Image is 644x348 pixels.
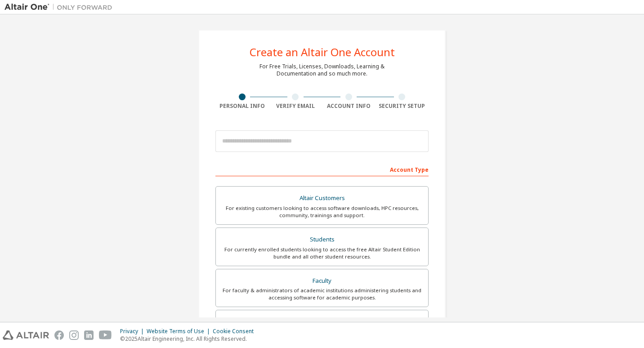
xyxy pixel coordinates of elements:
img: instagram.svg [69,330,79,340]
div: Account Info [322,103,376,110]
div: Account Type [215,162,429,176]
div: Altair Customers [221,192,423,205]
div: For currently enrolled students looking to access the free Altair Student Edition bundle and all ... [221,246,423,260]
div: Students [221,233,423,246]
div: Website Terms of Use [147,328,213,335]
p: © 2025 Altair Engineering, Inc. All Rights Reserved. [120,335,259,343]
div: Cookie Consent [213,328,259,335]
div: For faculty & administrators of academic institutions administering students and accessing softwa... [221,287,423,301]
img: facebook.svg [54,330,64,340]
div: Create an Altair One Account [250,47,395,58]
div: Personal Info [215,103,269,110]
div: For Free Trials, Licenses, Downloads, Learning & Documentation and so much more. [259,63,385,77]
img: altair_logo.svg [3,330,49,340]
div: Verify Email [269,103,322,110]
img: youtube.svg [99,330,112,340]
div: Security Setup [376,103,429,110]
img: linkedin.svg [84,330,94,340]
div: Everyone else [221,316,423,328]
div: For existing customers looking to access software downloads, HPC resources, community, trainings ... [221,205,423,219]
img: Altair One [4,3,117,12]
div: Privacy [120,328,147,335]
div: Faculty [221,275,423,287]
